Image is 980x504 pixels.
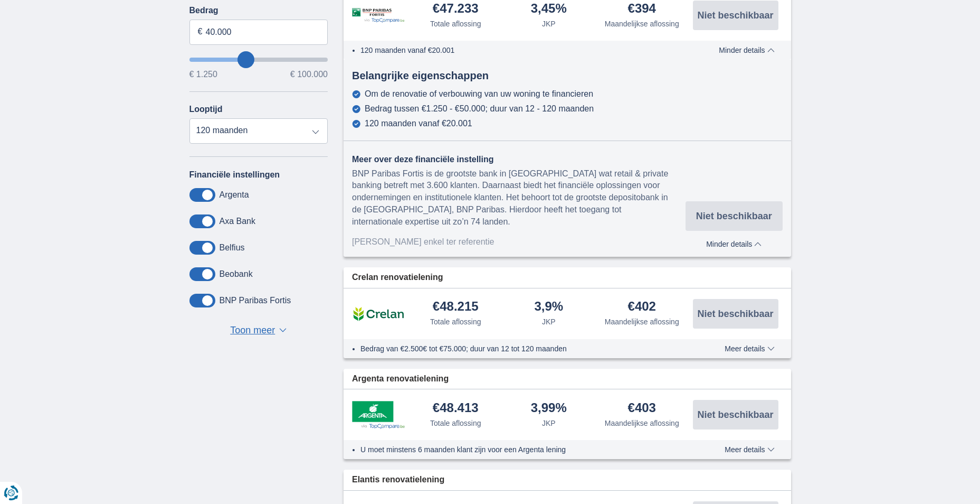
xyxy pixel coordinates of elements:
div: Maandelijkse aflossing [605,18,679,29]
button: Minder details [711,46,782,54]
div: €403 [628,402,656,416]
label: Financiële instellingen [189,170,280,180]
div: 3,9% [534,300,563,314]
span: € 1.250 [189,70,217,79]
span: Niet beschikbaar [697,309,773,319]
div: [PERSON_NAME] enkel ter referentie [352,236,686,248]
div: BNP Paribas Fortis is de grootste bank in [GEOGRAPHIC_DATA] wat retail & private banking betreft ... [352,168,686,228]
div: €402 [628,300,656,314]
label: Argenta [220,190,249,200]
div: €47.233 [433,2,479,16]
li: U moet minstens 6 maanden klant zijn voor een Argenta lening [360,444,686,455]
label: Axa Bank [220,217,255,226]
img: product.pl.alt Crelan [352,301,405,327]
span: ▼ [279,328,287,332]
div: 120 maanden vanaf €20.001 [365,119,472,128]
button: Toon meer ▼ [227,323,290,338]
button: Niet beschikbaar [686,201,782,231]
div: Om de renovatie of verbouwing van uw woning te financieren [365,89,593,99]
button: Minder details [686,236,782,248]
span: Toon meer [230,324,275,338]
label: Bedrag [189,6,328,15]
li: 120 maanden vanaf €20.001 [360,45,686,55]
span: Crelan renovatielening [352,272,443,284]
label: Beobank [220,269,253,279]
div: Maandelijkse aflossing [605,316,679,327]
div: Belangrijke eigenschappen [344,68,791,83]
div: 3,99% [531,402,567,416]
div: JKP [542,418,556,428]
button: Niet beschikbaar [693,1,778,30]
div: JKP [542,18,556,29]
label: Looptijd [189,105,223,114]
span: € 100.000 [290,70,328,79]
img: product.pl.alt Argenta [352,401,405,428]
div: €48.215 [433,300,479,314]
span: Niet beschikbaar [697,11,773,20]
div: Totale aflossing [430,418,481,428]
span: Meer details [725,446,774,453]
button: Meer details [717,344,782,353]
span: Meer details [725,345,774,352]
div: 3,45% [531,2,567,16]
label: Belfius [220,243,245,253]
div: Totale aflossing [430,18,481,29]
button: Niet beschikbaar [693,400,778,430]
div: Totale aflossing [430,316,481,327]
span: Minder details [719,46,774,54]
div: Bedrag tussen €1.250 - €50.000; duur van 12 - 120 maanden [365,104,594,114]
input: wantToBorrow [189,58,328,62]
img: product.pl.alt BNP Paribas Fortis [352,8,405,23]
span: Niet beschikbaar [697,410,773,419]
div: €394 [628,2,656,16]
div: Meer over deze financiële instelling [352,154,686,166]
div: €48.413 [433,402,479,416]
span: Niet beschikbaar [696,211,772,221]
span: Elantis renovatielening [352,474,444,486]
button: Niet beschikbaar [693,299,778,329]
div: JKP [542,316,556,327]
div: Maandelijkse aflossing [605,418,679,428]
button: Meer details [717,445,782,454]
label: BNP Paribas Fortis [220,296,291,305]
span: € [198,26,203,38]
li: Bedrag van €2.500€ tot €75.000; duur van 12 tot 120 maanden [360,343,686,354]
span: Minder details [706,240,762,248]
span: Argenta renovatielening [352,373,449,385]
